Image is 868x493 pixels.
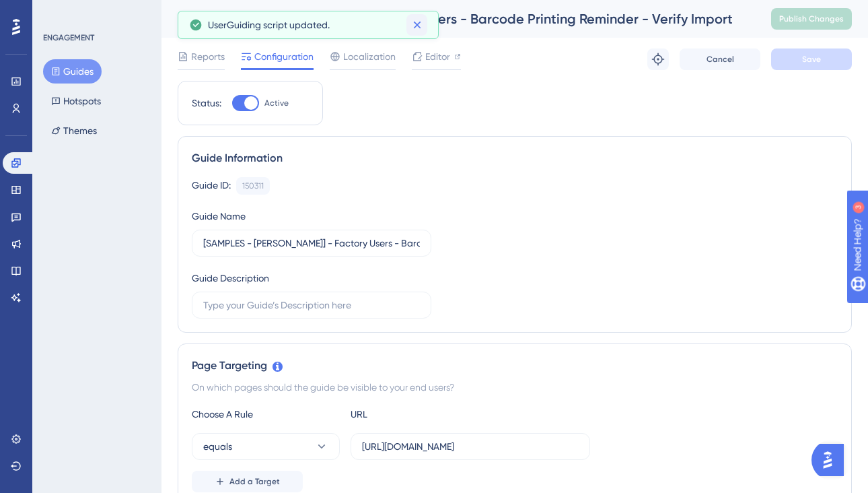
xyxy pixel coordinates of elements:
[264,98,289,108] span: Active
[707,54,734,65] span: Cancel
[779,13,844,24] span: Publish Changes
[192,358,838,374] div: Page Targeting
[192,208,246,224] div: Guide Name
[192,471,303,492] button: Add a Target
[43,59,102,84] button: Guides
[811,440,852,480] iframe: UserGuiding AI Assistant Launcher
[192,379,838,395] div: On which pages should the guide be visible to your end users?
[203,438,232,455] span: equals
[192,433,340,460] button: equals
[192,406,340,422] div: Choose A Rule
[229,476,280,487] span: Add a Target
[203,298,420,313] input: Type your Guide’s Description here
[178,9,737,28] div: [SAMPLES - [PERSON_NAME]] - Factory Users - Barcode Printing Reminder - Verify Import
[94,7,98,18] div: 3
[362,439,579,454] input: yourwebsite.com/path
[192,270,269,286] div: Guide Description
[242,180,264,191] div: 150311
[771,8,852,30] button: Publish Changes
[43,89,109,113] button: Hotspots
[771,48,852,70] button: Save
[343,48,396,65] span: Localization
[32,3,84,20] span: Need Help?
[203,236,420,251] input: Type your Guide’s Name here
[192,177,231,195] div: Guide ID:
[208,17,330,33] span: UserGuiding script updated.
[43,32,94,43] div: ENGAGEMENT
[425,48,450,65] span: Editor
[680,48,760,70] button: Cancel
[191,48,225,65] span: Reports
[43,119,105,143] button: Themes
[192,150,838,166] div: Guide Information
[802,54,821,65] span: Save
[192,95,221,111] div: Status:
[351,406,499,422] div: URL
[254,48,314,65] span: Configuration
